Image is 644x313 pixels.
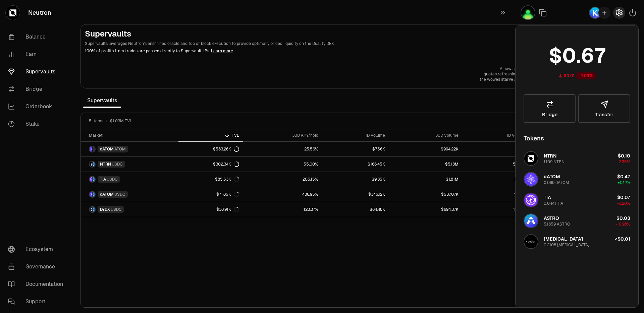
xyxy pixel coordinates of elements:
[389,157,462,172] a: $5.13M
[211,48,233,54] a: Learn more
[100,162,111,167] span: NTRN
[322,157,389,172] a: $166.45K
[544,242,589,248] div: 0.2108 [MEDICAL_DATA]
[81,157,178,172] a: NTRN LogoUSDC LogoNTRNUSDC
[524,94,576,123] a: Bridge
[81,142,178,156] a: dATOM LogoATOM LogodATOMATOM
[213,146,239,152] div: $533.26K
[520,169,634,189] button: dATOM LogodATOM0.089 dATOM$0.47+0.12%
[90,146,92,152] img: dATOM Logo
[393,133,458,138] div: 30D Volume
[463,172,531,187] a: 10.93%
[617,174,630,180] span: $0.47
[90,192,92,197] img: dATOM Logo
[618,153,630,159] span: $0.10
[178,142,244,156] a: $533.26K
[110,118,132,124] span: $1.03M TVL
[100,192,114,197] span: dATOM
[178,187,244,202] a: $71.85K
[542,112,557,117] span: Bridge
[463,142,531,156] a: 1.42%
[93,192,95,197] img: USDC Logo
[90,177,92,182] img: TIA Logo
[520,211,634,231] button: ASTRO LogoASTRO5.1359 ASTRO$0.03-10.98%
[3,28,72,46] a: Balance
[463,187,531,202] a: 481.71%
[480,66,553,82] a: A new sun rises—quotes refreshing block by block—the wolves starve at [PERSON_NAME].
[243,157,322,172] a: 55.00%
[243,142,322,156] a: 25.56%
[544,180,569,185] div: 0.089 dATOM
[247,133,318,138] div: 30D APY/hold
[93,162,95,167] img: USDC Logo
[322,187,389,202] a: $346.12K
[215,177,239,182] div: $85.53K
[617,201,630,206] span: -3.20%
[544,201,563,206] div: 0.0441 TIA
[243,187,322,202] a: 436.95%
[524,193,538,207] img: TIA Logo
[3,275,72,293] a: Documentation
[216,192,239,197] div: $71.85K
[114,146,126,152] span: ATOM
[544,159,565,165] div: 1.109 NTRN
[243,202,322,217] a: 123.37%
[544,153,556,159] span: NTRN
[93,177,95,182] img: USDC Logo
[114,192,125,197] span: USDC
[111,207,122,212] span: USDC
[100,177,106,182] span: TIA
[521,5,535,20] img: Ted
[216,207,239,212] div: $38.91K
[3,98,72,115] a: Orderbook
[178,157,244,172] a: $302.34K
[182,133,239,138] div: TVL
[322,142,389,156] a: $7.56K
[524,235,538,248] img: AUTISM Logo
[617,194,630,200] span: $0.07
[520,190,634,210] button: TIA LogoTIA0.0441 TIA$0.07-3.20%
[83,94,121,107] span: Supervaults
[544,194,551,200] span: TIA
[85,41,586,47] p: Supervaults leverages Neutron's enshrined oracle and top of block execution to provide optimally ...
[93,146,95,152] img: ATOM Logo
[616,215,630,221] span: $0.03
[81,172,178,187] a: TIA LogoUSDC LogoTIAUSDC
[3,115,72,133] a: Stake
[322,172,389,187] a: $9.35K
[90,207,92,212] img: DYDX Logo
[3,241,72,258] a: Ecosystem
[544,215,559,221] span: ASTRO
[100,146,114,152] span: dATOM
[322,202,389,217] a: $64.48K
[524,134,544,143] div: Tokens
[480,66,553,71] p: A new sun rises—
[615,236,630,242] span: <$0.01
[326,133,385,138] div: 1D Volume
[520,232,634,252] button: AUTISM Logo[MEDICAL_DATA]0.2108 [MEDICAL_DATA]<$0.01+0.00%
[544,174,560,180] span: dATOM
[213,162,239,167] div: $302.34K
[178,172,244,187] a: $85.53K
[524,173,538,186] img: dATOM Logo
[89,133,174,138] div: Market
[617,159,630,165] span: -2.35%
[389,187,462,202] a: $537.07K
[480,77,553,82] p: the wolves starve at [PERSON_NAME].
[389,142,462,156] a: $994.22K
[85,28,586,39] h2: Supervaults
[524,152,538,165] img: NTRN Logo
[81,187,178,202] a: dATOM LogoUSDC LogodATOMUSDC
[81,202,178,217] a: DYDX LogoUSDC LogoDYDXUSDC
[389,202,462,217] a: $694.37K
[524,214,538,228] img: ASTRO Logo
[93,207,95,212] img: USDC Logo
[3,258,72,275] a: Governance
[463,202,531,217] a: 165.71%
[544,236,583,242] span: [MEDICAL_DATA]
[480,71,553,77] p: quotes refreshing block by block—
[576,72,596,79] div: -1.09%
[85,48,586,54] p: 100% of profits from trades are passed directly to Supervault LPs.
[595,112,613,117] span: Transfer
[90,162,92,167] img: NTRN Logo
